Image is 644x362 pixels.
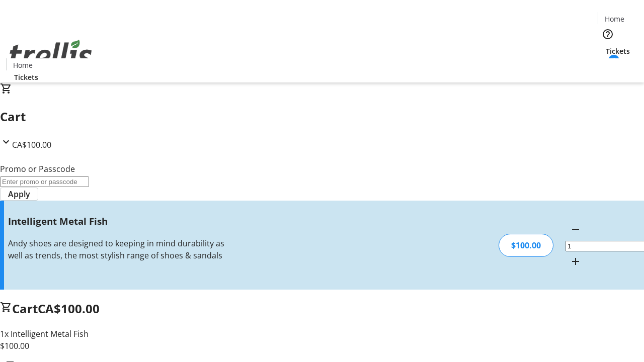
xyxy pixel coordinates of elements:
span: CA$100.00 [38,300,100,317]
button: Increment by one [566,251,586,271]
span: Tickets [606,46,630,56]
h3: Intelligent Metal Fish [8,214,228,228]
span: Home [605,14,624,24]
span: CA$100.00 [12,139,51,150]
span: Tickets [14,72,38,82]
a: Tickets [598,46,638,56]
span: Apply [8,188,30,200]
button: Cart [598,56,618,76]
div: Andy shoes are designed to keeping in mind durability as well as trends, the most stylish range o... [8,237,228,261]
button: Help [598,24,618,44]
button: Decrement by one [566,219,586,239]
a: Tickets [6,72,46,82]
a: Home [598,14,630,24]
a: Home [7,60,39,70]
img: Orient E2E Organization zk00dQfJK4's Logo [6,29,96,79]
div: $100.00 [499,234,553,257]
span: Home [13,60,33,70]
